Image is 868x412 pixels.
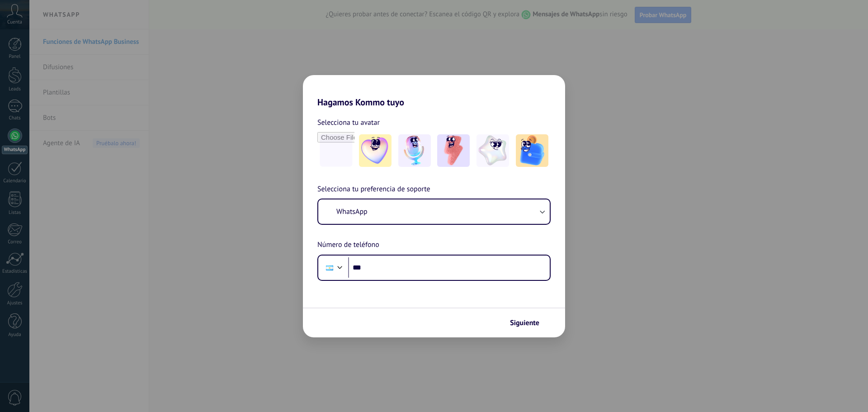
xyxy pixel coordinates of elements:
img: -5.jpeg [516,134,548,167]
img: -4.jpeg [476,134,509,167]
span: WhatsApp [336,207,368,216]
span: Selecciona tu avatar [317,117,380,128]
div: Argentina: + 54 [321,258,338,277]
span: Selecciona tu preferencia de soporte [317,184,430,195]
img: -1.jpeg [359,134,392,167]
button: Siguiente [506,315,552,331]
img: -3.jpeg [437,134,470,167]
span: Siguiente [510,320,539,326]
h2: Hagamos Kommo tuyo [303,75,565,108]
span: Número de teléfono [317,239,379,251]
button: WhatsApp [318,199,550,224]
img: -2.jpeg [398,134,431,167]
